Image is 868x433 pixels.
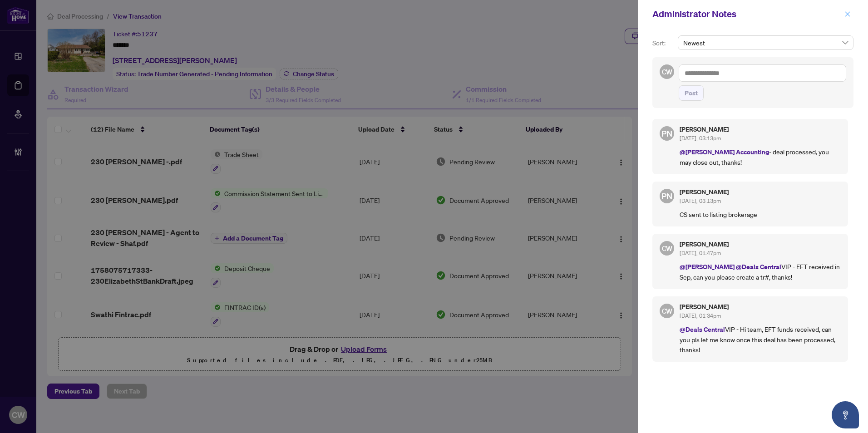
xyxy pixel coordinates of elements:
span: [DATE], 03:13pm [680,197,721,204]
p: Sort: [652,38,674,48]
p: - deal processed, you may close out, thanks! [680,147,841,167]
span: PN [661,190,672,202]
span: @Deals Central [680,325,725,334]
span: [DATE], 03:13pm [680,135,721,142]
span: @[PERSON_NAME] [680,262,735,271]
span: @Deals Central [736,262,781,271]
span: [DATE], 01:47pm [680,250,721,256]
span: CW [661,66,672,77]
span: CW [661,305,672,316]
span: @[PERSON_NAME] Accounting [680,148,769,156]
p: CS sent to listing brokerage [680,209,841,219]
button: Post [679,85,704,101]
button: Open asap [832,401,859,428]
h5: [PERSON_NAME] [680,304,841,310]
div: Administrator Notes [652,7,842,21]
p: VIP - EFT received in Sep, can you please create a tr#, thanks! [680,261,841,282]
h5: [PERSON_NAME] [680,126,841,133]
span: close [844,11,851,17]
p: VIP - Hi team, EFT funds received, can you pls let me know once this deal has been processed, tha... [680,324,841,354]
h5: [PERSON_NAME] [680,241,841,247]
span: Newest [683,36,848,49]
span: [DATE], 01:34pm [680,312,721,319]
span: CW [661,243,672,253]
h5: [PERSON_NAME] [680,189,841,195]
span: PN [661,127,672,140]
